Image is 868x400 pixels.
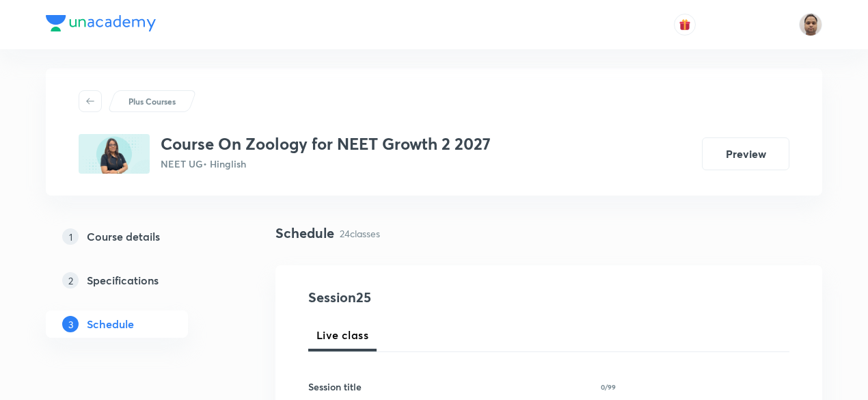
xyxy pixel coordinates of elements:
[308,287,558,308] h4: Session 25
[46,15,156,35] a: Company Logo
[799,13,822,36] img: Shekhar Banerjee
[340,226,380,241] p: 24 classes
[161,157,491,171] p: NEET UG • Hinglish
[79,134,150,174] img: 7B72568B-35F6-414F-9E9D-E518583D9BB1_plus.png
[275,223,334,243] h4: Schedule
[87,272,159,289] h5: Specifications
[161,134,491,154] h3: Course On Zoology for NEET Growth 2 2027
[46,15,156,31] img: Company Logo
[87,316,134,332] h5: Schedule
[46,223,232,250] a: 1Course details
[308,379,362,394] h6: Session title
[62,316,79,332] p: 3
[62,228,79,245] p: 1
[46,267,232,294] a: 2Specifications
[679,18,691,31] img: avatar
[62,272,79,289] p: 2
[87,228,160,245] h5: Course details
[702,137,789,170] button: Preview
[316,327,368,343] span: Live class
[128,95,176,107] p: Plus Courses
[674,14,696,36] button: avatar
[601,384,616,390] p: 0/99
